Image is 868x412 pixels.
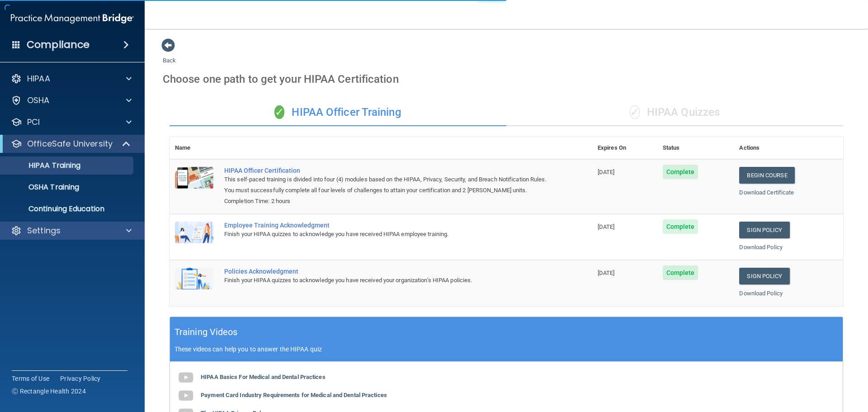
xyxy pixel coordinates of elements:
[224,268,547,275] div: Policies Acknowledgment
[60,374,101,383] a: Privacy Policy
[224,196,547,207] div: Completion Time: 2 hours
[224,229,547,240] div: Finish your HIPAA quizzes to acknowledge you have received HIPAA employee training.
[12,374,49,383] a: Terms of Use
[175,324,238,340] h5: Training Videos
[27,73,50,84] p: HIPAA
[170,137,219,159] th: Name
[663,165,698,179] span: Complete
[177,369,195,387] img: gray_youtube_icon.38fcd6cc.png
[6,183,79,192] p: OSHA Training
[6,161,80,170] p: HIPAA Training
[163,46,176,64] a: Back
[11,225,132,236] a: Settings
[177,387,195,405] img: gray_youtube_icon.38fcd6cc.png
[734,137,843,159] th: Actions
[201,392,387,398] b: Payment Card Industry Requirements for Medical and Dental Practices
[170,99,506,126] div: HIPAA Officer Training
[630,105,640,119] span: ✓
[11,117,132,128] a: PCI
[739,222,789,238] a: Sign Policy
[224,222,547,229] div: Employee Training Acknowledgment
[739,189,794,196] a: Download Certificate
[11,95,132,106] a: OSHA
[27,225,61,236] p: Settings
[598,169,615,175] span: [DATE]
[175,346,838,353] p: These videos can help you to answer the HIPAA quiz
[598,270,615,276] span: [DATE]
[27,138,113,149] p: OfficeSafe University
[739,244,783,251] a: Download Policy
[224,174,547,196] div: This self-paced training is divided into four (4) modules based on the HIPAA, Privacy, Security, ...
[663,219,698,234] span: Complete
[27,38,90,51] h4: Compliance
[739,167,794,184] a: Begin Course
[598,223,615,230] span: [DATE]
[163,66,850,92] div: Choose one path to get your HIPAA Certification
[274,105,284,119] span: ✓
[739,268,789,284] a: Sign Policy
[224,167,547,174] a: HIPAA Officer Certification
[506,99,843,126] div: HIPAA Quizzes
[224,275,547,286] div: Finish your HIPAA quizzes to acknowledge you have received your organization’s HIPAA policies.
[657,137,734,159] th: Status
[592,137,657,159] th: Expires On
[739,290,783,297] a: Download Policy
[11,9,134,28] img: PMB logo
[6,204,129,213] p: Continuing Education
[12,387,86,396] span: Ⓒ Rectangle Health 2024
[27,117,40,128] p: PCI
[11,138,131,149] a: OfficeSafe University
[663,265,698,280] span: Complete
[11,73,132,84] a: HIPAA
[201,374,325,380] b: HIPAA Basics For Medical and Dental Practices
[27,95,50,106] p: OSHA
